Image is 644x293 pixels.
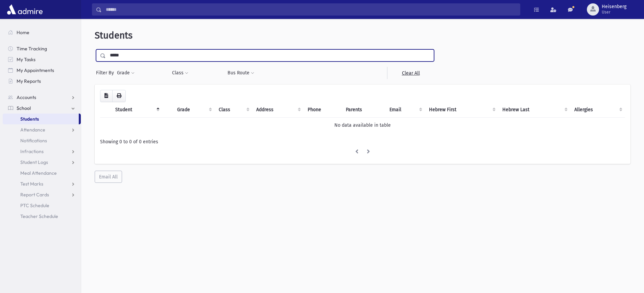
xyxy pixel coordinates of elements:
[20,127,45,133] span: Attendance
[227,67,255,79] button: Bus Route
[425,102,498,118] th: Hebrew First: activate to sort column ascending
[100,117,625,133] td: No data available in table
[3,124,81,135] a: Attendance
[3,27,81,38] a: Home
[342,102,385,118] th: Parents
[17,29,29,35] span: Home
[20,213,58,219] span: Teacher Schedule
[17,56,35,63] span: My Tasks
[3,65,81,76] a: My Appointments
[95,30,133,41] span: Students
[3,200,81,211] a: PTC Schedule
[3,92,81,103] a: Accounts
[602,4,626,9] span: Heisenberg
[102,3,520,16] input: Search
[20,181,43,187] span: Test Marks
[3,178,81,189] a: Test Marks
[498,102,571,118] th: Hebrew Last: activate to sort column ascending
[173,102,214,118] th: Grade: activate to sort column ascending
[3,76,81,87] a: My Reports
[3,103,81,114] a: School
[20,138,47,144] span: Notifications
[3,114,79,124] a: Students
[570,102,625,118] th: Allergies: activate to sort column ascending
[20,159,48,165] span: Student Logs
[602,9,626,15] span: User
[100,90,113,102] button: CSV
[17,67,54,73] span: My Appointments
[17,105,31,111] span: School
[95,171,122,183] button: Email All
[20,148,44,154] span: Infractions
[3,157,81,168] a: Student Logs
[3,211,81,222] a: Teacher Schedule
[172,67,189,79] button: Class
[20,202,49,209] span: PTC Schedule
[387,67,434,79] a: Clear All
[3,168,81,178] a: Meal Attendance
[215,102,253,118] th: Class: activate to sort column ascending
[252,102,304,118] th: Address: activate to sort column ascending
[304,102,342,118] th: Phone
[3,189,81,200] a: Report Cards
[3,135,81,146] a: Notifications
[17,46,47,52] span: Time Tracking
[17,78,41,84] span: My Reports
[20,116,39,122] span: Students
[385,102,425,118] th: Email: activate to sort column ascending
[112,90,126,102] button: Print
[111,102,162,118] th: Student: activate to sort column descending
[3,43,81,54] a: Time Tracking
[20,170,57,176] span: Meal Attendance
[100,138,625,145] div: Showing 0 to 0 of 0 entries
[3,54,81,65] a: My Tasks
[20,192,49,198] span: Report Cards
[96,69,117,76] span: Filter By
[17,94,36,100] span: Accounts
[3,146,81,157] a: Infractions
[5,3,44,16] img: AdmirePro
[117,67,135,79] button: Grade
